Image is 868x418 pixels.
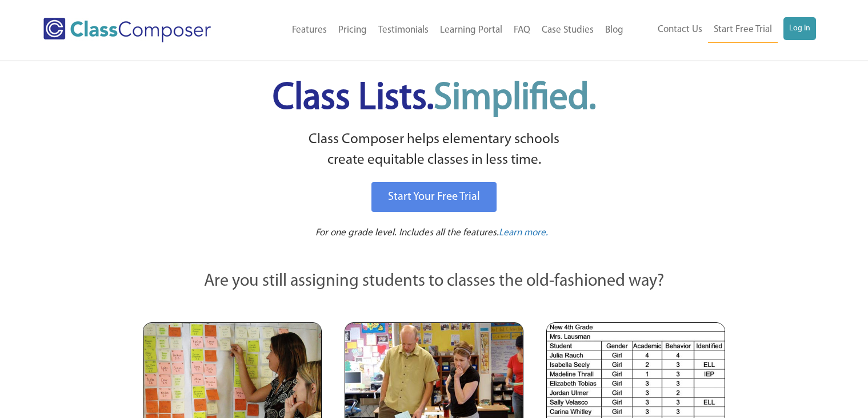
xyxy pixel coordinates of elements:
[599,18,629,43] a: Blog
[43,18,211,42] img: Class Composer
[708,17,778,43] a: Start Free Trial
[143,269,726,294] p: Are you still assigning students to classes the old-fashioned way?
[273,80,596,117] span: Class Lists.
[499,228,548,238] span: Learn more.
[141,129,727,171] p: Class Composer helps elementary schools create equitable classes in less time.
[247,18,630,43] nav: Header Menu
[499,226,548,240] a: Learn more.
[286,18,333,43] a: Features
[629,17,816,43] nav: Header Menu
[333,18,373,43] a: Pricing
[536,18,599,43] a: Case Studies
[783,17,816,40] a: Log In
[652,17,708,42] a: Contact Us
[373,18,434,43] a: Testimonials
[371,182,497,212] a: Start Your Free Trial
[434,18,508,43] a: Learning Portal
[434,80,596,117] span: Simplified.
[508,18,536,43] a: FAQ
[315,228,499,238] span: For one grade level. Includes all the features.
[388,191,480,203] span: Start Your Free Trial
